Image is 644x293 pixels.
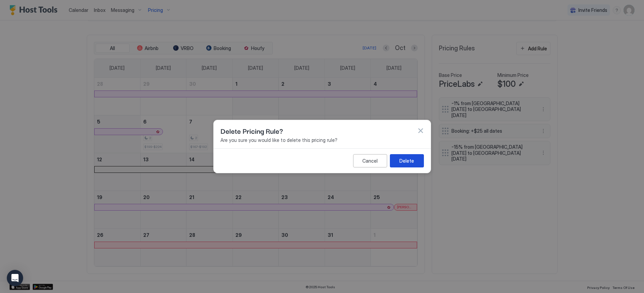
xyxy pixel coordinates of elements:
span: Delete Pricing Rule? [220,126,283,136]
div: Delete [399,157,414,164]
button: Delete [390,154,424,167]
span: Are you sure you would like to delete this pricing rule? [220,137,424,143]
div: Open Intercom Messenger [7,270,23,286]
div: Cancel [362,157,378,164]
button: Cancel [353,154,387,167]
